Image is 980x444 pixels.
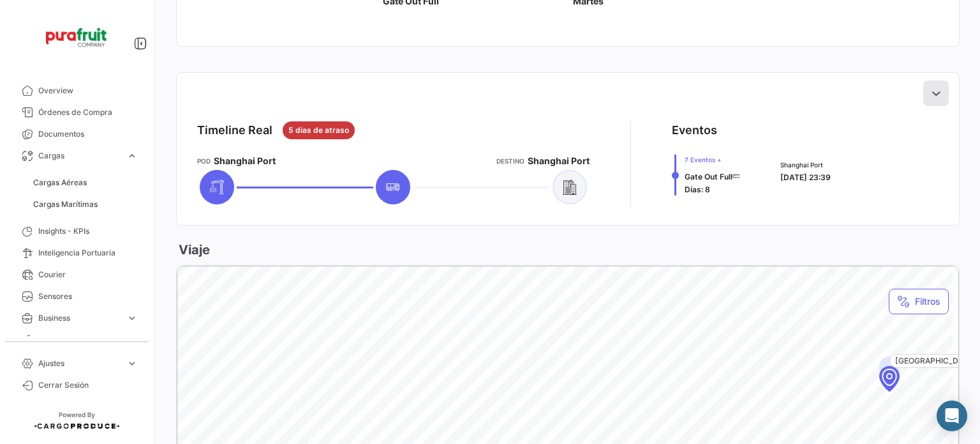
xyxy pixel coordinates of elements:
[496,156,524,166] app-card-info-title: Destino
[38,379,138,391] span: Cerrar Sesión
[685,172,732,181] span: Gate Out Full
[38,312,121,324] span: Business
[28,173,143,192] a: Cargas Aéreas
[126,150,138,162] span: expand_more
[33,199,98,210] span: Cargas Marítimas
[879,366,900,392] div: Map marker
[10,264,143,286] a: Courier
[10,242,143,264] a: Inteligencia Portuaria
[33,177,87,188] span: Cargas Aéreas
[889,289,949,314] button: Filtros
[126,334,138,346] span: expand_more
[28,195,143,214] a: Cargas Marítimas
[685,155,740,165] span: 7 Eventos +
[176,241,210,259] h3: Viaje
[38,334,121,346] span: Estadísticas
[214,155,276,167] span: Shanghai Port
[672,121,717,139] div: Eventos
[288,125,349,136] span: 5 dias de atraso
[38,150,121,162] span: Cargas
[10,80,143,102] a: Overview
[780,160,831,170] span: Shanghai Port
[126,358,138,369] span: expand_more
[38,247,138,259] span: Inteligencia Portuaria
[45,15,108,59] img: Logo+PuraFruit.png
[10,123,143,145] a: Documentos
[10,220,143,242] a: Insights - KPIs
[126,312,138,324] span: expand_more
[38,269,138,280] span: Courier
[38,291,138,302] span: Sensores
[197,121,272,139] div: Timeline Real
[197,156,211,166] app-card-info-title: POD
[38,85,138,96] span: Overview
[780,172,831,182] span: [DATE] 23:39
[38,226,138,237] span: Insights - KPIs
[38,128,138,140] span: Documentos
[38,107,138,118] span: Órdenes de Compra
[937,401,967,431] div: Abrir Intercom Messenger
[528,155,590,167] span: Shanghai Port
[685,185,710,194] span: Días: 8
[38,358,121,369] span: Ajustes
[10,102,143,123] a: Órdenes de Compra
[10,286,143,307] a: Sensores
